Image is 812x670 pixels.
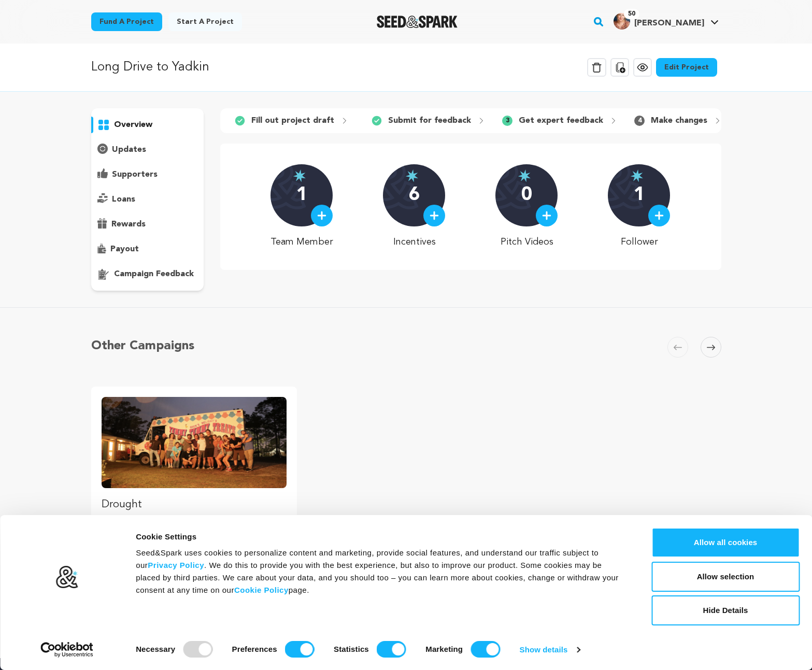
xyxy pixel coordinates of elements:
[91,117,204,133] button: overview
[296,185,307,206] p: 1
[148,561,204,569] a: Privacy Policy
[91,141,204,158] button: updates
[614,13,704,30] div: Megan P.'s Profile
[91,241,204,258] button: payout
[55,565,79,589] img: logo
[136,531,628,543] div: Cookie Settings
[114,119,152,131] p: overview
[656,58,717,77] a: Edit Project
[377,16,458,28] a: Seed&Spark Homepage
[651,562,800,592] button: Allow selection
[91,191,204,208] button: loans
[22,642,112,658] a: Usercentrics Cookiebot - opens in a new window
[377,16,458,28] img: Seed&Spark Logo Dark Mode
[91,216,204,233] button: rewards
[651,528,800,558] button: Allow all cookies
[430,211,439,220] img: plus.svg
[611,11,721,30] a: Megan P.'s Profile
[112,193,135,206] p: loans
[388,115,471,127] p: Submit for feedback
[251,115,334,127] p: Fill out project draft
[634,116,645,126] span: 4
[91,266,204,282] button: campaign feedback
[102,496,287,513] p: Drought
[520,642,580,658] a: Show details
[634,185,645,206] p: 1
[651,595,800,625] button: Hide Details
[91,12,162,31] a: Fund a project
[91,166,204,183] button: supporters
[114,268,194,280] p: campaign feedback
[234,586,289,594] a: Cookie Policy
[519,115,603,127] p: Get expert feedback
[91,58,209,77] p: Long Drive to Yadkin
[334,645,369,653] strong: Statistics
[409,185,420,206] p: 6
[317,211,326,220] img: plus.svg
[111,218,146,231] p: rewards
[624,9,639,19] span: 50
[270,235,333,249] p: Team Member
[634,19,704,27] span: [PERSON_NAME]
[654,211,664,220] img: plus.svg
[383,235,446,249] p: Incentives
[502,116,512,126] span: 3
[608,235,671,249] p: Follower
[112,168,158,181] p: supporters
[651,115,707,127] p: Make changes
[425,645,463,653] strong: Marketing
[136,547,628,596] div: Seed&Spark uses cookies to personalize content and marketing, provide social features, and unders...
[542,211,551,220] img: plus.svg
[91,337,194,355] h5: Other Campaigns
[136,645,175,653] strong: Necessary
[168,12,242,31] a: Start a project
[110,243,139,255] p: payout
[614,13,630,30] img: 0f252addeb407f9d.jpg
[112,144,146,156] p: updates
[521,185,532,206] p: 0
[611,11,721,33] span: Megan P.'s Profile
[495,235,558,249] p: Pitch Videos
[232,645,277,653] strong: Preferences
